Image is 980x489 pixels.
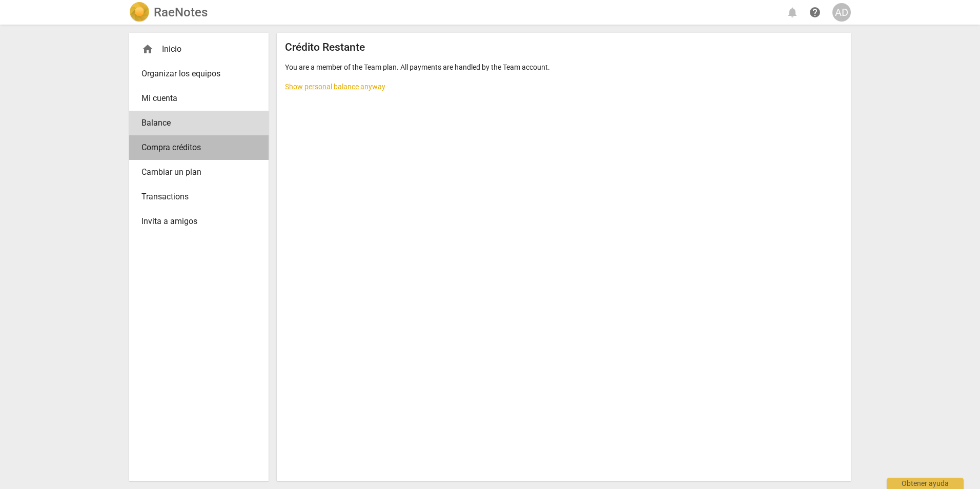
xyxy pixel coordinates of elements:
button: AD [832,3,851,22]
span: Cambiar un plan [141,166,248,178]
h2: RaeNotes [154,5,208,19]
div: Inicio [141,43,248,55]
div: Inicio [129,37,269,62]
p: You are a member of the Team plan. All payments are handled by the Team account. [285,62,843,73]
a: Compra créditos [129,135,269,160]
span: help [809,6,821,18]
span: Balance [141,117,248,129]
a: Organizar los equipos [129,62,269,86]
span: Mi cuenta [141,92,248,105]
a: Mi cuenta [129,86,269,111]
a: Balance [129,111,269,135]
h2: Crédito Restante [285,41,843,54]
span: home [141,43,154,55]
a: Cambiar un plan [129,160,269,185]
a: LogoRaeNotes [129,2,208,23]
a: Show personal balance anyway [285,83,385,91]
img: Logo [129,2,150,23]
div: Obtener ayuda [887,478,964,489]
a: Invita a amigos [129,209,269,234]
span: Transactions [141,191,248,203]
span: Organizar los equipos [141,68,248,80]
a: Obtener ayuda [806,3,824,22]
span: Compra créditos [141,141,248,154]
span: Invita a amigos [141,215,248,228]
a: Transactions [129,185,269,209]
